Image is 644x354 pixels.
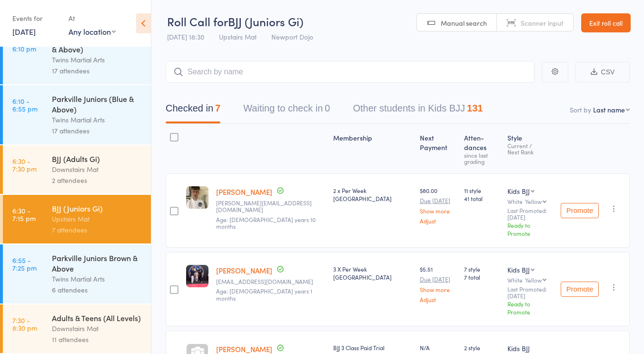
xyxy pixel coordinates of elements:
[420,218,456,224] a: Adjust
[464,344,500,352] span: 2 style
[581,13,631,32] a: Exit roll call
[507,186,530,196] div: Kids BJJ
[216,344,272,354] a: [PERSON_NAME]
[507,277,553,283] div: White
[52,224,143,235] div: 7 attendees
[507,344,553,353] div: Kids BJJ
[166,61,535,83] input: Search by name
[460,128,504,169] div: Atten­dances
[166,98,220,123] button: Checked in7
[216,187,272,197] a: [PERSON_NAME]
[271,32,313,41] span: Newport Dojo
[464,186,500,194] span: 11 style
[12,10,59,26] div: Events for
[3,85,151,144] a: 6:10 -6:55 pmParkville Juniors (Blue & Above)Twins Martial Arts17 attendees
[507,142,553,155] div: Current / Next Rank
[420,265,456,303] div: $5.51
[216,278,326,285] small: cav43@live.com.au
[52,323,143,334] div: Downstairs Mat
[575,62,630,82] button: CSV
[52,203,143,213] div: BJJ (Juniors Gi)
[52,153,143,164] div: BJJ (Adults Gi)
[69,10,116,26] div: At
[420,186,456,224] div: $80.00
[464,273,500,281] span: 7 total
[416,128,460,169] div: Next Payment
[12,207,36,222] time: 6:30 - 7:15 pm
[52,175,143,186] div: 2 attendees
[52,273,143,284] div: Twins Martial Arts
[3,195,151,243] a: 6:30 -7:15 pmBJJ (Juniors Gi)Upstairs Mat7 attendees
[593,105,625,114] div: Last name
[228,13,303,29] span: BJJ (Juniors Gi)
[525,198,542,204] div: Yellow
[243,98,330,123] button: Waiting to check in0
[333,265,412,281] div: 3 X Per Week [GEOGRAPHIC_DATA]
[52,54,143,65] div: Twins Martial Arts
[464,152,500,164] div: since last grading
[12,97,38,112] time: 6:10 - 6:55 pm
[216,287,312,302] span: Age: [DEMOGRAPHIC_DATA] years 1 months
[216,215,316,230] span: Age: [DEMOGRAPHIC_DATA] years 10 months
[186,265,208,287] img: image1719267075.png
[167,32,204,41] span: [DATE] 18:30
[420,208,456,214] a: Show more
[215,103,220,113] div: 7
[52,334,143,345] div: 11 attendees
[329,128,416,169] div: Membership
[3,244,151,303] a: 6:55 -7:25 pmParkville Juniors Brown & AboveTwins Martial Arts6 attendees
[52,164,143,175] div: Downstairs Mat
[69,26,116,37] div: Any location
[420,286,456,293] a: Show more
[420,344,456,352] div: N/A
[52,213,143,224] div: Upstairs Mat
[333,186,412,202] div: 2 x Per Week [GEOGRAPHIC_DATA]
[186,186,208,209] img: image1753781358.png
[420,276,456,283] small: Due [DATE]
[561,282,599,297] button: Promote
[420,296,456,303] a: Adjust
[561,203,599,218] button: Promote
[521,18,564,28] span: Scanner input
[12,157,37,172] time: 6:30 - 7:30 pm
[507,300,553,316] div: Ready to Promote
[464,194,500,202] span: 41 total
[464,265,500,273] span: 7 style
[52,65,143,76] div: 17 attendees
[570,105,591,114] label: Sort by
[325,103,330,113] div: 0
[3,304,151,353] a: 7:30 -8:30 pmAdults & Teens (All Levels)Downstairs Mat11 attendees
[12,316,37,332] time: 7:30 - 8:30 pm
[167,13,228,29] span: Roll Call for
[12,37,36,52] time: 5:40 - 6:10 pm
[467,103,483,113] div: 131
[3,25,151,84] a: 5:40 -6:10 pmParkville Sparring (Yellow & Above)Twins Martial Arts17 attendees
[3,145,151,194] a: 6:30 -7:30 pmBJJ (Adults Gi)Downstairs Mat2 attendees
[507,198,553,204] div: White
[52,253,143,273] div: Parkville Juniors Brown & Above
[441,18,487,28] span: Manual search
[216,200,326,213] small: lisa.alx@gmail.com
[525,277,542,283] div: Yellow
[507,221,553,237] div: Ready to Promote
[52,313,143,323] div: Adults & Teens (All Levels)
[12,26,36,37] a: [DATE]
[507,286,553,300] small: Last Promoted: [DATE]
[12,256,37,272] time: 6:55 - 7:25 pm
[216,265,272,275] a: [PERSON_NAME]
[219,32,257,41] span: Upstairs Mat
[507,207,553,221] small: Last Promoted: [DATE]
[420,197,456,204] small: Due [DATE]
[52,93,143,114] div: Parkville Juniors (Blue & Above)
[52,125,143,136] div: 17 attendees
[52,284,143,295] div: 6 attendees
[504,128,557,169] div: Style
[52,114,143,125] div: Twins Martial Arts
[353,98,483,123] button: Other students in Kids BJJ131
[507,265,530,274] div: Kids BJJ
